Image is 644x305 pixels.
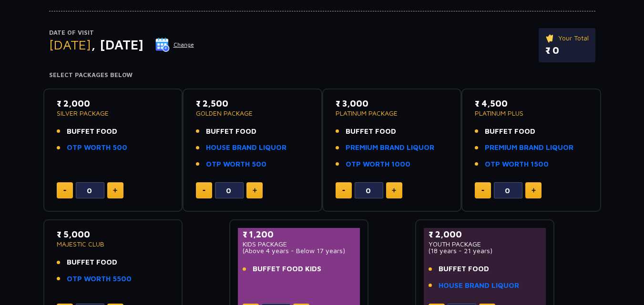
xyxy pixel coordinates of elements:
span: BUFFET FOOD [67,257,117,268]
p: ₹ 0 [545,43,589,58]
p: (18 years - 21 years) [429,247,542,254]
a: PREMIUM BRAND LIQUOR [346,142,434,153]
p: PLATINUM PACKAGE [336,110,449,117]
p: ₹ 1,200 [243,228,356,241]
a: HOUSE BRAND LIQUOR [439,280,519,291]
p: MAJESTIC CLUB [57,241,170,247]
img: minus [481,190,484,191]
span: BUFFET FOOD [206,126,256,137]
p: ₹ 5,000 [57,228,170,241]
p: ₹ 2,000 [429,228,542,241]
p: Date of Visit [49,28,194,38]
span: BUFFET FOOD [439,264,489,275]
span: BUFFET FOOD KIDS [253,264,321,275]
img: minus [203,190,205,191]
h4: Select Packages Below [49,71,595,79]
span: BUFFET FOOD [346,126,396,137]
p: YOUTH PACKAGE [429,241,542,247]
img: minus [63,190,66,191]
a: OTP WORTH 500 [206,159,266,170]
p: KIDS PACKAGE [243,241,356,247]
img: plus [253,188,257,193]
img: plus [392,188,396,193]
img: plus [532,188,536,193]
span: [DATE] [49,37,91,52]
p: ₹ 4,500 [475,97,588,110]
img: ticket [545,33,555,43]
p: PLATINUM PLUS [475,110,588,117]
a: OTP WORTH 1500 [485,159,549,170]
p: GOLDEN PACKAGE [196,110,309,117]
p: ₹ 3,000 [336,97,449,110]
span: BUFFET FOOD [67,126,117,137]
img: plus [113,188,117,193]
a: OTP WORTH 5500 [67,274,132,285]
p: SILVER PACKAGE [57,110,170,117]
a: PREMIUM BRAND LIQUOR [485,142,573,153]
p: (Above 4 years - Below 17 years) [243,247,356,254]
span: , [DATE] [91,37,143,52]
a: OTP WORTH 500 [67,142,127,153]
p: ₹ 2,500 [196,97,309,110]
span: BUFFET FOOD [485,126,535,137]
p: Your Total [545,33,589,43]
button: Change [155,37,194,52]
a: HOUSE BRAND LIQUOR [206,142,286,153]
img: minus [342,190,345,191]
a: OTP WORTH 1000 [346,159,410,170]
p: ₹ 2,000 [57,97,170,110]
